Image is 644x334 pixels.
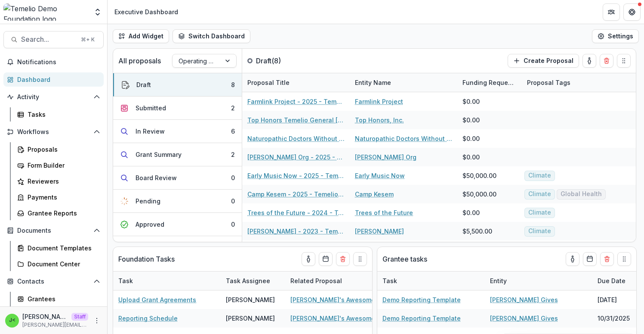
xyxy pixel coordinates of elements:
div: Grant Summary [136,150,182,159]
div: Proposal Title [242,78,295,87]
div: ⌘ + K [79,35,96,44]
div: Funding Requested [457,73,522,92]
p: Grantee tasks [382,254,427,264]
button: Open Contacts [3,275,104,288]
div: Board Review [136,173,177,182]
span: Global Health [561,190,602,198]
p: Foundation Tasks [118,254,175,264]
a: Reporting Schedule [118,314,178,323]
div: Proposal Title [242,73,350,92]
div: Proposal Tags [522,73,629,92]
button: Open entity switcher [92,3,104,21]
button: Settings [592,29,639,43]
a: Naturopathic Doctors Without Borders Inc [355,134,452,143]
a: [PERSON_NAME] - 2023 - Temelio General Operating Grant Proposal [247,227,345,236]
div: Form Builder [28,161,97,170]
div: Payments [28,193,97,202]
button: Calendar [583,252,597,266]
div: Related Proposal [285,276,347,285]
button: Notifications [3,55,104,69]
span: Climate [528,172,551,179]
a: [PERSON_NAME] [355,227,404,236]
div: 2 [231,103,235,112]
div: Funding Requested [457,78,522,87]
div: Entity [485,272,592,290]
div: Dashboard [17,75,97,84]
a: Early Music Now - 2025 - Temelio General [PERSON_NAME] [247,171,345,180]
div: $0.00 [462,97,480,106]
span: Notifications [17,59,100,66]
div: Proposal Tags [522,78,576,87]
a: Form Builder [14,158,104,172]
button: Grant Summary2 [113,143,242,166]
button: Add Widget [113,29,169,43]
div: Task Assignee [221,272,285,290]
button: Board Review0 [113,166,242,190]
div: Grantees [28,294,97,303]
span: Climate [528,209,551,216]
button: Delete card [336,252,350,266]
button: Drag [617,252,631,266]
a: Top Honors, Inc. [355,115,404,125]
img: Temelio Demo Foundation logo [3,3,88,21]
button: toggle-assigned-to-me [302,252,315,266]
a: Farmlink Project - 2025 - Temelio General Grant Proposal [247,97,345,106]
a: Dashboard [3,72,104,87]
div: 0 [231,173,235,182]
a: Document Center [14,257,104,271]
div: Due Date [592,276,631,285]
button: Get Help [623,3,641,21]
button: Partners [603,3,620,21]
div: $5,500.00 [462,227,492,236]
a: Proposals [14,142,104,156]
a: [PERSON_NAME] Org [355,153,416,162]
div: $0.00 [462,208,480,217]
div: Task [113,272,221,290]
a: Demo Reporting Template [382,295,461,304]
div: [PERSON_NAME] [226,314,275,323]
a: Upload Grant Agreements [118,295,196,304]
button: Create Proposal [508,54,579,68]
div: Reviewers [28,177,97,186]
div: Entity Name [350,73,457,92]
a: Trees of the Future - 2024 - Temelio General [PERSON_NAME] [247,208,345,217]
div: Submitted [136,103,166,112]
a: [PERSON_NAME] Gives [490,295,558,304]
div: 6 [231,127,235,136]
div: Julie <julie@trytemelio.com> [9,318,15,323]
p: [PERSON_NAME] <[PERSON_NAME][EMAIL_ADDRESS][DOMAIN_NAME]> [22,312,68,321]
div: Task Assignee [221,276,275,285]
div: In Review [136,127,165,136]
a: Camp Kesem [355,190,394,199]
button: Calendar [319,252,333,266]
div: Entity Name [350,78,396,87]
div: Pending [136,197,160,206]
p: Staff [71,313,88,321]
span: Climate [528,190,551,198]
div: $0.00 [462,115,480,125]
a: Tasks [14,107,104,122]
button: Search... [3,31,104,48]
a: Payments [14,190,104,204]
div: Related Proposal [285,272,393,290]
p: Draft ( 8 ) [256,56,320,66]
a: Grantee Reports [14,206,104,220]
div: Task [113,276,138,285]
div: Document Center [28,259,97,268]
div: Document Templates [28,243,97,253]
a: [PERSON_NAME] Gives [490,314,558,323]
a: Naturopathic Doctors Without Borders Inc - 2025 - Temelio General Grant Proposal [247,134,345,143]
a: Top Honors Temelio General [PERSON_NAME] Proposal [247,115,345,125]
a: [PERSON_NAME]'s Awesome Nonprofit - 2023 - Temelio General Operating Grant Proposal [290,295,388,304]
button: Approved0 [113,213,242,236]
span: Contacts [17,278,90,285]
a: [PERSON_NAME] Org - 2025 - Temelio General [PERSON_NAME] [247,153,345,162]
div: Entity [485,276,512,285]
div: [PERSON_NAME] [226,295,275,304]
button: Pending0 [113,190,242,213]
button: toggle-assigned-to-me [582,54,596,68]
